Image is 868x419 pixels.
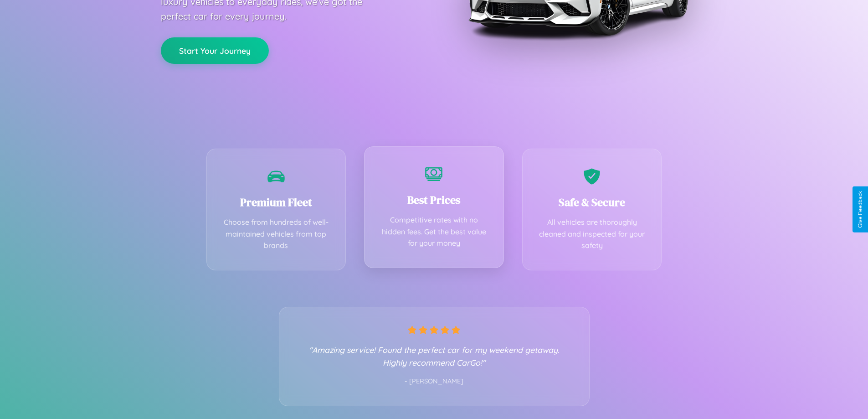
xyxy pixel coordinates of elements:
p: - [PERSON_NAME] [298,376,571,388]
h3: Safe & Secure [536,195,648,210]
button: Start Your Journey [161,37,269,64]
p: Competitive rates with no hidden fees. Get the best value for your money [378,214,490,249]
h3: Premium Fleet [221,195,332,210]
p: "Amazing service! Found the perfect car for my weekend getaway. Highly recommend CarGo!" [298,343,571,369]
div: Give Feedback [857,191,863,228]
p: All vehicles are thoroughly cleaned and inspected for your safety [536,217,648,252]
h3: Best Prices [378,192,490,207]
p: Choose from hundreds of well-maintained vehicles from top brands [221,217,332,252]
